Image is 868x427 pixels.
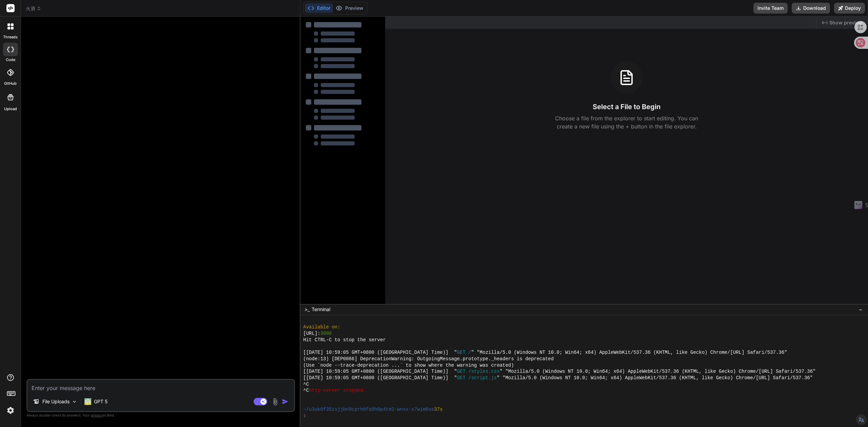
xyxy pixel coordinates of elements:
span: (Use `node --trace-deprecation ...` to show where the warning was created) [303,362,514,369]
span: privacy [91,413,103,417]
p: File Uploads [42,398,70,405]
button: Preview [333,3,366,13]
p: Always double-check its answers. Your in Bind [26,412,295,419]
span: / [468,349,471,356]
span: /script.js [468,375,497,381]
span: [[DATE] 10:59:05 GMT+0800 ([GEOGRAPHIC_DATA] Time)] " [303,375,457,381]
p: GPT 5 [94,398,107,405]
span: Hit CTRL-C to stop the server [303,337,386,343]
span: GET [457,368,466,375]
span: ~/u3uk0f35zsjjbn9cprh6fq9h0p4tm2-wnxx-x7wim0se [303,406,434,413]
button: Invite Team [753,3,788,14]
span: /styles.css [468,368,499,375]
label: threads [3,34,18,40]
span: GET [457,375,466,381]
span: " "Mozilla/5.0 (Windows NT 10.0; Win64; x64) AppleWebKit/537.36 (KHTML, like Gecko) Chrome/[URL] ... [497,375,813,381]
img: Pick Models [72,399,77,405]
span: http-server stopped. [309,387,366,394]
span: ^C [303,381,309,388]
span: ❯ [303,413,307,419]
span: (node:13) [DEP0066] DeprecationWarning: OutgoingMessage.prototype._headers is deprecated [303,356,554,362]
label: Upload [4,106,17,112]
span: [URL]: [303,330,320,337]
h3: Select a File to Begin [593,102,660,111]
label: code [6,57,15,63]
span: [[DATE] 10:59:05 GMT+0800 ([GEOGRAPHIC_DATA] Time)] " [303,349,457,356]
span: 火酒 [26,5,41,12]
img: attachment [271,398,279,406]
img: icon [282,398,289,405]
span: Show preview [829,19,863,26]
button: Download [792,3,830,14]
span: [[DATE] 10:59:05 GMT+0800 ([GEOGRAPHIC_DATA] Time)] " [303,368,457,375]
span: 3000 [320,330,332,337]
img: settings [5,405,16,416]
span: " "Mozilla/5.0 (Windows NT 10.0; Win64; x64) AppleWebKit/537.36 (KHTML, like Gecko) Chrome/[URL] ... [471,349,787,356]
span: >_ [304,306,310,313]
span: − [859,306,863,313]
span: GET [457,349,466,356]
button: − [857,304,864,315]
button: Deploy [834,3,865,14]
span: Terminal [312,306,330,313]
label: GitHub [4,81,17,86]
img: GPT 5 [84,398,91,405]
button: Editor [305,3,333,13]
span: Available on: [303,324,340,330]
span: " "Mozilla/5.0 (Windows NT 10.0; Win64; x64) AppleWebKit/537.36 (KHTML, like Gecko) Chrome/[URL] ... [500,368,816,375]
span: 37s [434,406,443,413]
span: ^C [303,387,309,394]
p: Choose a file from the explorer to start editing. You can create a new file using the + button in... [551,114,703,130]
